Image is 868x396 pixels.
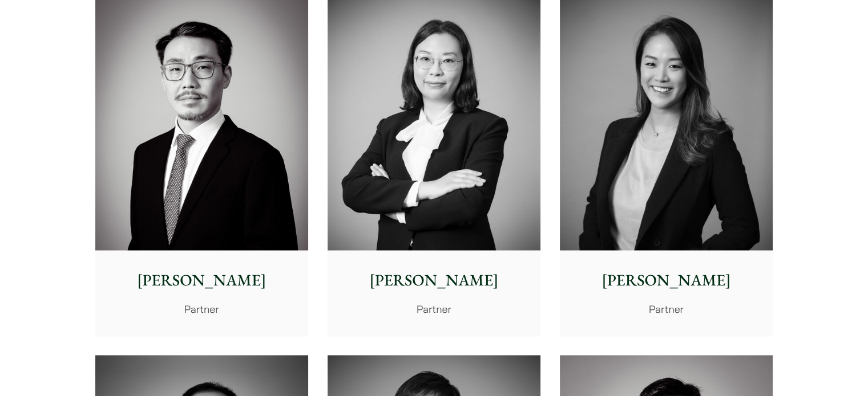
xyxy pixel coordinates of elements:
p: [PERSON_NAME] [337,268,531,292]
p: [PERSON_NAME] [569,268,764,292]
p: Partner [104,301,299,317]
p: [PERSON_NAME] [104,268,299,292]
p: Partner [569,301,764,317]
p: Partner [337,301,531,317]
